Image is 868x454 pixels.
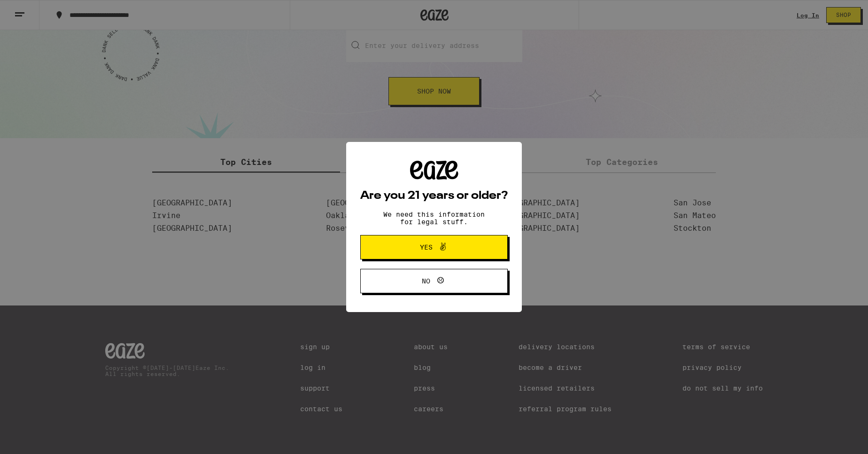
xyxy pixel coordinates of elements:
[420,244,433,250] span: Yes
[422,278,430,284] span: No
[360,190,508,202] h2: Are you 21 years or older?
[6,7,68,14] span: Hi. Need any help?
[360,235,508,259] button: Yes
[375,211,493,226] p: We need this information for legal stuff.
[360,269,508,293] button: No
